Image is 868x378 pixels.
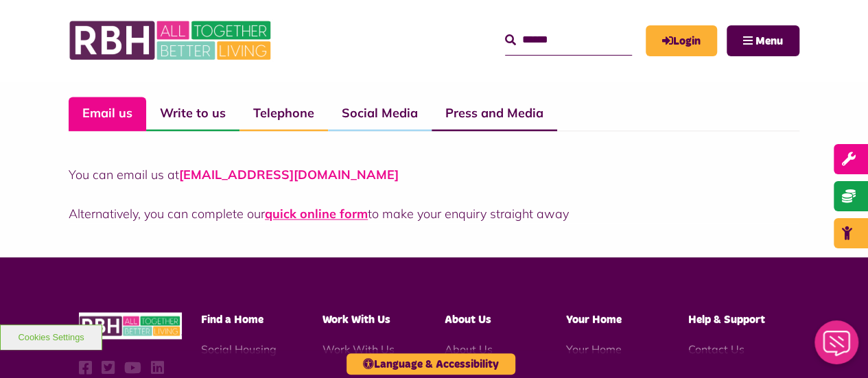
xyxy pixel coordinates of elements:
[688,342,744,355] a: Contact Us
[445,342,493,355] a: About Us
[146,97,239,131] a: Write to us
[69,14,274,67] img: RBH
[566,314,622,324] span: Your Home
[688,314,765,324] span: Help & Support
[727,25,799,56] button: Navigation
[755,36,783,47] span: Menu
[806,316,868,378] iframe: Netcall Web Assistant for live chat
[322,314,390,324] span: Work With Us
[179,167,399,182] a: [EMAIL_ADDRESS][DOMAIN_NAME]
[69,97,146,131] a: Email us
[646,25,717,56] a: MyRBH
[79,312,182,339] img: RBH
[347,353,515,375] button: Language & Accessibility
[322,342,395,355] a: Work With Us
[432,97,557,131] a: Press and Media
[69,165,799,184] p: You can email us at
[445,314,491,324] span: About Us
[328,97,432,131] a: Social Media
[201,314,263,324] span: Find a Home
[505,25,632,55] input: Search
[69,204,799,223] p: Alternatively, you can complete our to make your enquiry straight away
[265,206,368,222] a: quick online form
[239,97,328,131] a: Telephone
[201,342,277,355] a: Social Housing - open in a new tab
[566,342,622,355] a: Your Home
